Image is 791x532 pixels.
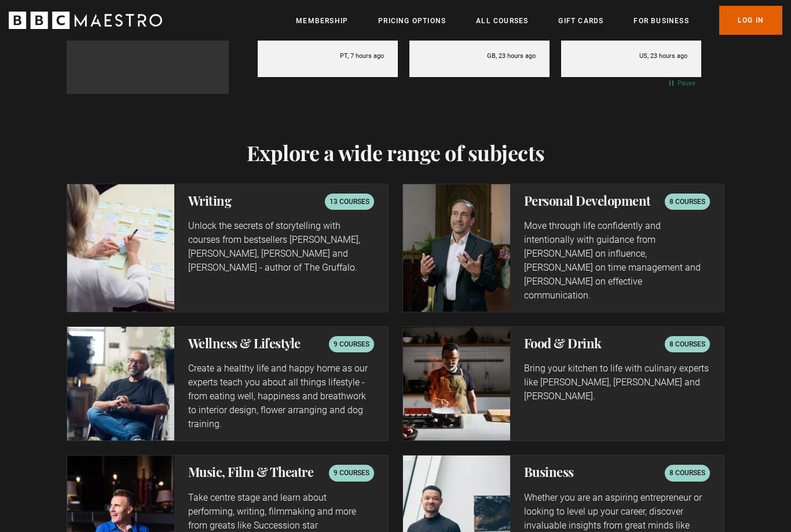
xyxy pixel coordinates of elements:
h2: Wellness & Lifestyle [188,336,301,350]
p: 8 courses [669,467,705,479]
p: Move through life confidently and intentionally with guidance from [PERSON_NAME] on influence, [P... [524,219,710,303]
p: 9 courses [334,338,369,350]
p: 8 courses [669,338,705,350]
a: Membership [296,15,348,27]
p: 9 courses [334,467,369,479]
div: GB, 23 hours ago [487,52,536,60]
a: All Courses [476,15,528,27]
div: US, 23 hours ago [639,52,687,60]
div: PT, 7 hours ago [340,52,384,60]
h2: Business [524,465,574,479]
svg: BBC Maestro [9,12,162,29]
h2: Explore a wide range of subjects [67,140,724,165]
h2: Music, Film & Theatre [188,465,314,479]
p: Unlock the secrets of storytelling with courses from bestsellers [PERSON_NAME], [PERSON_NAME], [P... [188,219,374,275]
a: Gift Cards [558,15,603,27]
p: 13 courses [329,196,369,207]
h2: Writing [188,194,232,207]
div: Pause carousel [668,78,695,88]
h2: Personal Development [524,194,651,207]
p: Create a healthy life and happy home as our experts teach you about all things lifestyle - from e... [188,362,374,431]
p: Bring your kitchen to life with culinary experts like [PERSON_NAME], [PERSON_NAME] and [PERSON_NA... [524,362,710,403]
a: Pricing Options [378,15,446,27]
nav: Primary [296,6,782,35]
h2: Food & Drink [524,336,602,350]
div: Pause [678,79,695,88]
a: Log In [719,6,782,35]
p: 8 courses [669,196,705,207]
a: For business [633,15,689,27]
